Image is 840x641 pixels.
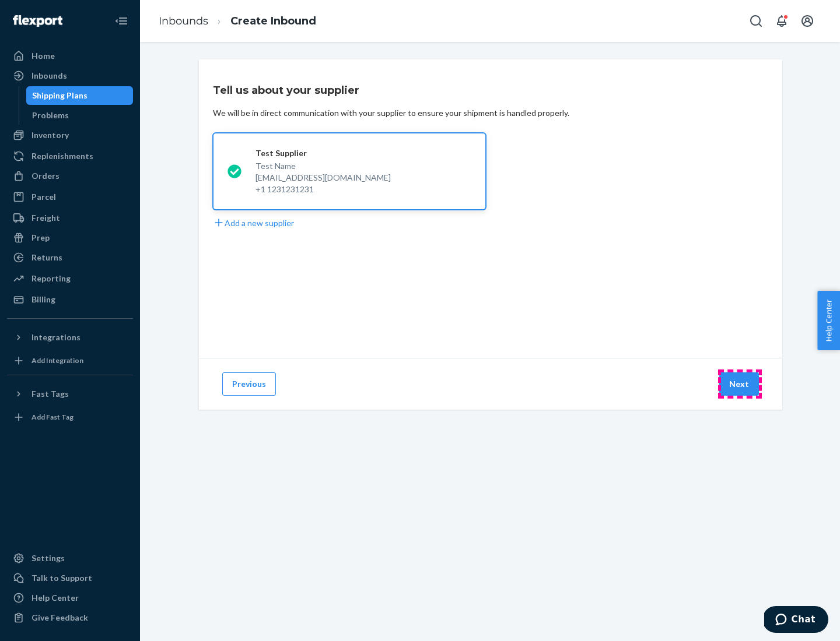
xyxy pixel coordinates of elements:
[32,388,69,400] div: Fast Tags
[7,549,133,568] a: Settings
[7,328,133,347] button: Integrations
[7,351,133,370] a: Add Integration
[32,191,56,203] div: Parcel
[32,355,83,365] div: Add Integration
[7,569,133,587] button: Talk to Support
[32,612,88,624] div: Give Feedback
[26,86,134,105] a: Shipping Plans
[13,15,62,27] img: Flexport logo
[32,252,62,263] div: Returns
[32,572,92,584] div: Talk to Support
[222,372,276,396] button: Previous
[32,110,69,121] div: Problems
[32,412,73,422] div: Add Fast Tag
[7,47,133,65] a: Home
[7,290,133,309] a: Billing
[7,147,133,165] a: Replenishments
[32,50,55,62] div: Home
[32,170,60,182] div: Orders
[159,15,208,27] a: Inbounds
[230,15,316,27] a: Create Inbound
[32,332,80,343] div: Integrations
[7,269,133,288] a: Reporting
[32,232,50,244] div: Prep
[7,385,133,403] button: Fast Tags
[32,129,69,141] div: Inventory
[719,372,759,396] button: Next
[764,606,828,635] iframe: Opens a widget where you can chat to one of our agents
[7,209,133,227] a: Freight
[7,248,133,267] a: Returns
[817,291,840,350] button: Help Center
[32,273,71,284] div: Reporting
[149,4,325,38] ol: breadcrumbs
[7,228,133,247] a: Prep
[32,90,87,101] div: Shipping Plans
[7,167,133,185] a: Orders
[32,70,67,82] div: Inbounds
[7,408,133,427] a: Add Fast Tag
[7,608,133,627] button: Give Feedback
[32,552,65,564] div: Settings
[213,107,569,119] div: We will be in direct communication with your supplier to ensure your shipment is handled properly.
[32,212,60,224] div: Freight
[32,294,55,305] div: Billing
[213,83,359,98] h3: Tell us about your supplier
[26,106,134,125] a: Problems
[32,150,93,162] div: Replenishments
[796,9,819,33] button: Open account menu
[7,126,133,145] a: Inventory
[770,9,793,33] button: Open notifications
[7,66,133,85] a: Inbounds
[744,9,768,33] button: Open Search Box
[213,217,294,229] button: Add a new supplier
[7,589,133,607] a: Help Center
[110,9,133,33] button: Close Navigation
[32,592,79,604] div: Help Center
[7,188,133,206] a: Parcel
